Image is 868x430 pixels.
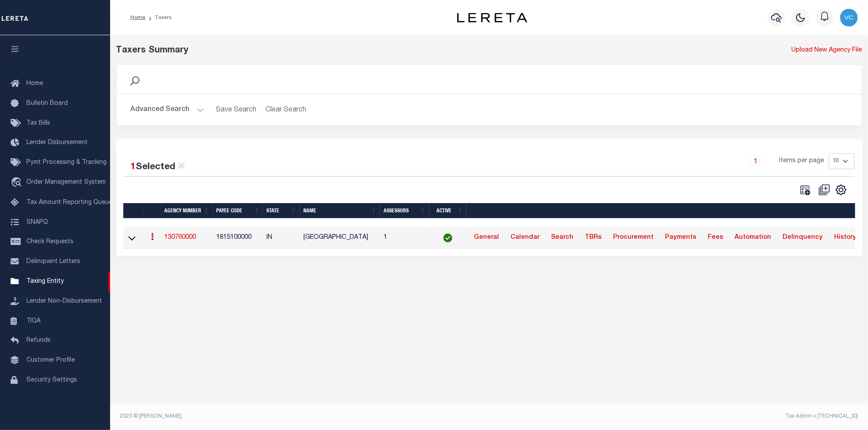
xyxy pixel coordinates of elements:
[731,231,775,245] a: Automation
[26,100,68,107] span: Bulletin Board
[26,337,51,344] span: Refunds
[26,239,74,245] span: Check Requests
[506,231,543,245] a: Calendar
[26,259,80,265] span: Delinquent Letters
[26,159,107,166] span: Pymt Processing & Tracking
[429,203,466,219] th: Active: activate to sort column ascending
[26,357,75,363] span: Customer Profile
[380,203,429,219] th: Assessors: activate to sort column ascending
[457,13,528,22] img: logo-dark.svg
[26,140,88,146] span: Lender Disbursement
[300,203,380,219] th: Name: activate to sort column ascending
[131,160,185,174] div: Selected
[26,179,106,185] span: Order Management System
[300,227,380,249] td: [GEOGRAPHIC_DATA]
[26,377,77,383] span: Security Settings
[213,203,263,219] th: Payee Code: activate to sort column ascending
[263,203,300,219] th: State: activate to sort column ascending
[26,298,102,304] span: Lender Non-Disbursement
[263,227,300,249] td: IN
[443,234,452,242] img: check-icon-green.svg
[496,412,858,420] div: Tax Admin v.[TECHNICAL_ID]
[114,412,489,420] div: 2025 © [PERSON_NAME].
[26,81,43,87] span: Home
[26,200,112,206] span: Tax Amount Reporting Queue
[547,231,577,245] a: Search
[145,14,172,22] li: Taxers
[609,231,657,245] a: Procurement
[164,234,196,241] a: 130760000
[213,227,263,249] td: 1815100000
[792,46,862,56] a: Upload New Agency File
[470,231,503,245] a: General
[116,44,672,57] div: Taxers Summary
[704,231,727,245] a: Fees
[779,231,827,245] a: Delinquency
[380,227,429,249] td: 1
[840,9,858,26] img: svg+xml;base64,PHN2ZyB4bWxucz0iaHR0cDovL3d3dy53My5vcmcvMjAwMC9zdmciIHBvaW50ZXItZXZlbnRzPSJub25lIi...
[26,278,64,285] span: Taxing Entity
[581,231,606,245] a: TBRs
[11,177,25,189] i: travel_explore
[131,163,136,172] span: 1
[26,219,48,225] span: SNAPQ
[830,231,860,245] a: History
[131,101,204,119] button: Advanced Search
[751,156,761,166] a: 1
[26,120,50,126] span: Tax Bills
[779,156,824,166] span: Items per page
[130,15,145,20] a: Home
[161,203,213,219] th: Agency Number: activate to sort column ascending
[26,318,41,324] span: TIQA
[661,231,700,245] a: Payments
